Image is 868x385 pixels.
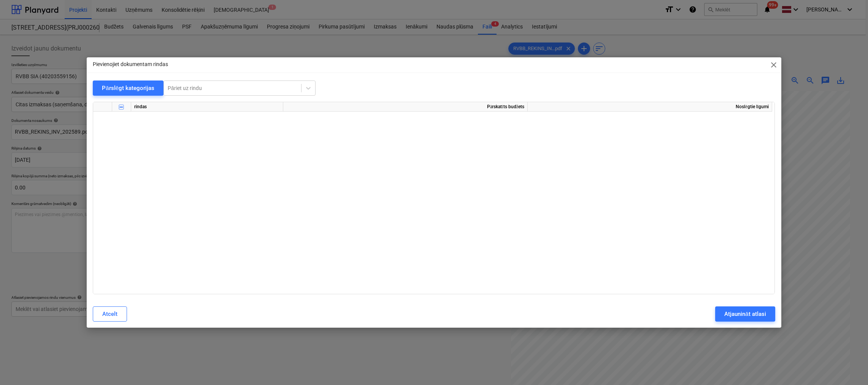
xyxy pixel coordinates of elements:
p: Pievienojiet dokumentam rindas [93,60,168,68]
div: Atjaunināt atlasi [724,309,766,319]
button: Atjaunināt atlasi [715,306,775,322]
div: Pārslēgt kategorijas [102,83,154,93]
div: Atcelt [102,309,117,319]
iframe: Chat Widget [830,349,868,385]
button: Atcelt [93,306,127,322]
button: Pārslēgt kategorijas [93,80,163,96]
div: Pārskatīts budžets [283,102,528,112]
div: Noslēgtie līgumi [528,102,772,112]
div: rindas [131,102,283,112]
span: close [769,60,778,69]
